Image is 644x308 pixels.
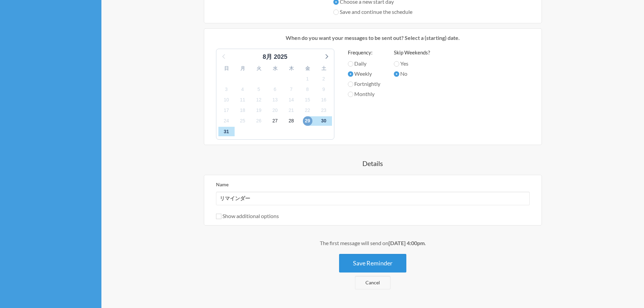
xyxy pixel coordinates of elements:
[222,106,231,115] span: 2025年9月17日水曜日
[316,63,332,74] div: 土
[287,106,296,115] span: 2025年9月21日日曜日
[348,92,353,97] input: Monthly
[254,85,264,94] span: 2025年9月5日金曜日
[222,127,231,136] span: 2025年10月1日水曜日
[270,85,280,94] span: 2025年9月6日土曜日
[216,213,279,219] label: Show additional options
[216,214,221,219] input: Show additional options
[254,106,264,115] span: 2025年9月19日金曜日
[319,106,329,115] span: 2025年9月23日火曜日
[238,116,247,126] span: 2025年9月25日木曜日
[394,71,399,77] input: No
[170,159,576,168] h4: Details
[218,63,235,74] div: 日
[251,63,267,74] div: 火
[235,63,251,74] div: 月
[283,63,300,74] div: 木
[348,81,353,87] input: Fortnightly
[348,70,380,78] label: Weekly
[287,116,296,126] span: 2025年9月28日日曜日
[303,106,312,115] span: 2025年9月22日月曜日
[355,276,390,289] a: Cancel
[394,61,399,67] input: Yes
[287,95,296,105] span: 2025年9月14日日曜日
[319,95,329,105] span: 2025年9月16日火曜日
[333,8,412,16] label: Save and continue the schedule
[270,95,280,105] span: 2025年9月13日土曜日
[339,254,406,273] button: Save Reminder
[238,95,247,105] span: 2025年9月11日木曜日
[394,49,430,56] label: Skip Weekends?
[303,74,312,84] span: 2025年9月1日月曜日
[348,49,380,56] label: Frequency:
[303,116,312,126] span: 2025年9月29日月曜日
[287,85,296,94] span: 2025年9月7日日曜日
[319,74,329,84] span: 2025年9月2日火曜日
[238,85,247,94] span: 2025年9月4日木曜日
[348,71,353,77] input: Weekly
[254,116,264,126] span: 2025年9月26日金曜日
[303,85,312,94] span: 2025年9月8日月曜日
[319,116,329,126] span: 2025年9月30日火曜日
[348,80,380,88] label: Fortnightly
[394,70,430,78] label: No
[300,63,316,74] div: 金
[170,239,576,247] div: The first message will send on .
[348,61,353,67] input: Daily
[222,95,231,105] span: 2025年9月10日水曜日
[388,240,425,246] strong: [DATE] 4:00pm
[333,9,339,15] input: Save and continue the schedule
[267,63,283,74] div: 水
[238,106,247,115] span: 2025年9月18日木曜日
[254,95,264,105] span: 2025年9月12日金曜日
[260,52,290,62] div: 8月 2025
[222,116,231,126] span: 2025年9月24日水曜日
[348,90,380,98] label: Monthly
[270,116,280,126] span: 2025年9月27日土曜日
[319,85,329,94] span: 2025年9月9日火曜日
[394,60,430,68] label: Yes
[303,95,312,105] span: 2025年9月15日月曜日
[348,60,380,68] label: Daily
[270,106,280,115] span: 2025年9月20日土曜日
[216,192,530,205] input: We suggest a 2 to 4 word name
[222,85,231,94] span: 2025年9月3日水曜日
[216,182,229,187] label: Name
[209,34,536,42] p: When do you want your messages to be sent out? Select a (starting) date.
